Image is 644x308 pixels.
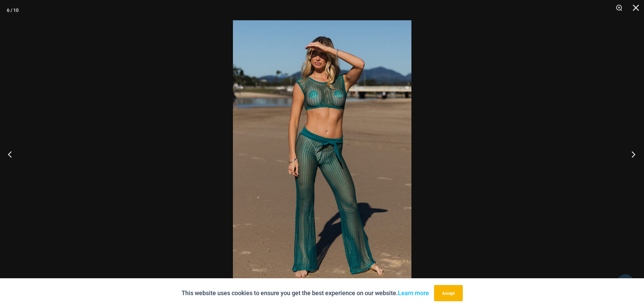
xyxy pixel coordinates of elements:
img: Show Stopper Jade 366 Top 5007 pants 02 [233,20,411,288]
p: This website uses cookies to ensure you get the best experience on our website. [182,288,429,298]
button: Next [619,137,644,171]
div: 6 / 10 [7,5,19,15]
button: Accept [434,285,463,301]
a: Learn more [398,289,429,297]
